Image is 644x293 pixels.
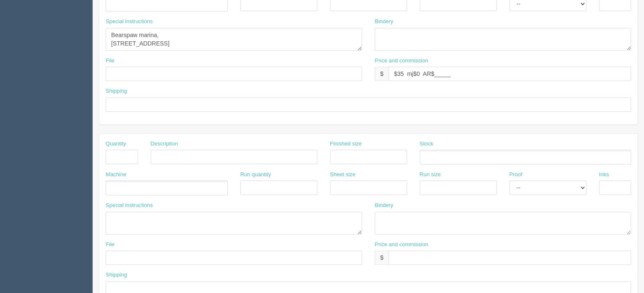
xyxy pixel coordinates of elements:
[375,18,393,26] label: Bindery
[106,140,126,148] label: Quantity
[599,171,609,179] label: Inks
[240,171,271,179] label: Run quantity
[375,241,428,249] label: Price and commission
[106,171,126,179] label: Machine
[375,250,389,265] div: $
[330,171,356,179] label: Sheet size
[106,87,127,95] label: Shipping
[375,202,393,210] label: Bindery
[106,202,153,210] label: Special instructions
[375,57,428,65] label: Price and commission
[375,67,389,81] div: $
[106,57,114,65] label: File
[106,28,362,51] textarea: Bearspaw marina, [STREET_ADDRESS]
[151,140,178,148] label: Description
[509,171,522,179] label: Proof
[420,140,434,148] label: Stock
[106,18,153,26] label: Special instructions
[330,140,362,148] label: Finished size
[106,241,114,249] label: File
[106,271,127,279] label: Shipping
[420,171,441,179] label: Run size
